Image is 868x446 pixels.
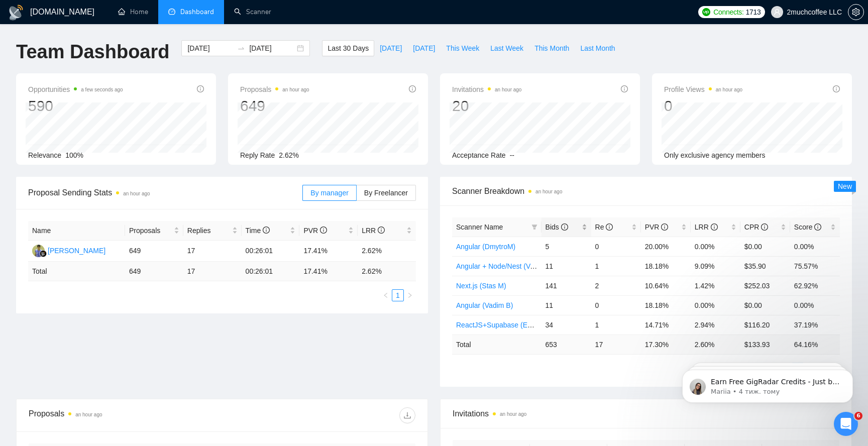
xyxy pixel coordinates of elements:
[380,289,392,301] button: left
[790,315,840,334] td: 37.19%
[814,224,821,231] span: info-circle
[310,189,348,197] span: By manager
[378,227,385,234] span: info-circle
[641,334,691,354] td: 17.30 %
[322,40,374,56] button: Last 30 Days
[591,334,641,354] td: 17
[409,85,416,92] span: info-circle
[374,40,407,56] button: [DATE]
[118,8,148,16] a: homeHome
[234,8,271,16] a: searchScanner
[65,151,83,159] span: 100%
[240,96,309,116] div: 649
[541,334,591,354] td: 653
[383,292,389,298] span: left
[279,151,299,159] span: 2.62%
[529,40,575,56] button: This Month
[711,224,718,231] span: info-circle
[834,412,858,436] iframe: Intercom live chat
[691,315,740,334] td: 2.94%
[44,39,173,48] p: Message from Mariia, sent 4 тиж. тому
[790,276,840,295] td: 62.92%
[485,40,529,56] button: Last Week
[740,315,790,334] td: $116.20
[242,262,300,281] td: 00:26:01
[392,289,404,301] li: 1
[621,85,628,92] span: info-circle
[392,290,403,301] a: 1
[237,44,245,52] span: to
[263,227,270,234] span: info-circle
[28,262,125,281] td: Total
[187,225,230,236] span: Replies
[591,276,641,295] td: 2
[32,245,45,257] img: AD
[456,243,515,251] a: Angular (DmytroM)
[456,262,554,270] a: Angular + Node/Nest (Vadim B)
[606,224,613,231] span: info-circle
[28,186,302,199] span: Proposal Sending Stats
[490,43,523,54] span: Last Week
[641,315,691,334] td: 14.71%
[413,43,435,54] span: [DATE]
[790,256,840,276] td: 75.57%
[453,407,839,420] span: Invitations
[28,221,125,241] th: Name
[380,43,402,54] span: [DATE]
[456,301,513,309] a: Angular (Vadim B)
[591,295,641,315] td: 0
[400,411,415,419] span: download
[303,227,327,235] span: PVR
[740,295,790,315] td: $0.00
[40,250,47,257] img: gigradar-bm.png
[661,224,668,231] span: info-circle
[129,225,172,236] span: Proposals
[740,237,790,256] td: $0.00
[187,43,233,54] input: Start date
[452,83,521,95] span: Invitations
[854,412,862,420] span: 6
[299,241,358,262] td: 17.41%
[48,245,105,256] div: [PERSON_NAME]
[580,43,615,54] span: Last Month
[713,7,743,18] span: Connects:
[664,83,742,95] span: Profile Views
[404,289,416,301] button: right
[575,40,620,56] button: Last Month
[246,227,270,235] span: Time
[740,256,790,276] td: $35.90
[531,224,537,230] span: filter
[282,87,309,92] time: an hour ago
[28,151,61,159] span: Relevance
[32,246,105,254] a: AD[PERSON_NAME]
[691,276,740,295] td: 1.42%
[541,256,591,276] td: 11
[500,411,526,417] time: an hour ago
[746,7,761,18] span: 1713
[667,349,868,419] iframe: Intercom notifications повідомлення
[848,8,864,16] a: setting
[664,151,766,159] span: Only exclusive agency members
[535,189,562,194] time: an hour ago
[838,182,852,190] span: New
[691,295,740,315] td: 0.00%
[183,241,242,262] td: 17
[407,40,441,56] button: [DATE]
[452,151,506,159] span: Acceptance Rate
[716,87,742,92] time: an hour ago
[541,237,591,256] td: 5
[380,289,392,301] li: Previous Page
[761,224,768,231] span: info-circle
[546,223,568,231] span: Bids
[399,407,415,423] button: download
[510,151,514,159] span: --
[358,241,416,262] td: 2.62%
[702,8,710,16] img: upwork-logo.png
[404,289,416,301] li: Next Page
[242,241,300,262] td: 00:26:01
[456,223,503,231] span: Scanner Name
[81,87,123,92] time: a few seconds ago
[456,321,553,329] a: ReactJS+Supabase (Evhen O)
[645,223,669,231] span: PVR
